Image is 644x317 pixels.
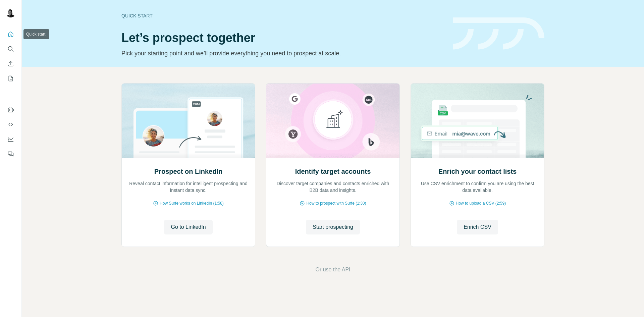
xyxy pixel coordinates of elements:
span: Enrich CSV [464,223,491,231]
h2: Prospect on LinkedIn [154,167,222,176]
img: banner [453,17,544,50]
button: Use Surfe API [5,118,16,130]
p: Reveal contact information for intelligent prospecting and instant data sync. [128,180,248,194]
span: Go to LinkedIn [171,223,206,231]
img: Identify target accounts [266,84,400,158]
button: Feedback [5,148,16,160]
button: Or use the API [315,266,350,274]
p: Pick your starting point and we’ll provide everything you need to prospect at scale. [121,49,445,58]
button: Enrich CSV [5,58,16,70]
button: My lists [5,72,16,85]
p: Discover target companies and contacts enriched with B2B data and insights. [273,180,393,194]
p: Use CSV enrichment to confirm you are using the best data available. [418,180,537,194]
img: Enrich your contact lists [411,84,544,158]
img: Prospect on LinkedIn [121,84,255,158]
button: Dashboard [5,133,16,145]
button: Quick start [5,28,16,40]
h2: Identify target accounts [295,167,371,176]
span: Start prospecting [313,223,353,231]
span: How to prospect with Surfe (1:30) [306,200,366,206]
button: Go to LinkedIn [164,220,212,234]
button: Search [5,43,16,55]
h1: Let’s prospect together [121,31,445,45]
button: Start prospecting [306,220,360,234]
img: Avatar [5,7,16,17]
span: How to upload a CSV (2:59) [456,200,506,206]
span: How Surfe works on LinkedIn (1:58) [160,200,224,206]
button: Enrich CSV [457,220,498,234]
div: Quick start [121,12,445,19]
button: Use Surfe on LinkedIn [5,104,16,116]
h2: Enrich your contact lists [438,167,517,176]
